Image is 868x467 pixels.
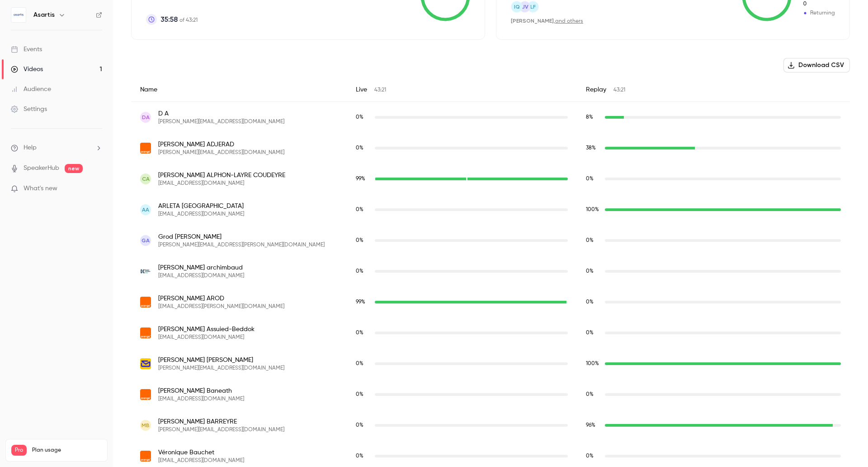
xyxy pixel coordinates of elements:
[586,423,595,428] span: 96 %
[356,238,363,243] span: 0 %
[131,287,850,318] div: arod.corinne@orange.fr
[158,448,244,457] span: Véronique Bauchet
[158,241,325,249] span: [PERSON_NAME][EMAIL_ADDRESS][PERSON_NAME][DOMAIN_NAME]
[356,390,370,399] span: Live watch time
[586,360,600,368] span: Replay watch time
[158,118,284,125] span: [PERSON_NAME][EMAIL_ADDRESS][DOMAIN_NAME]
[586,113,600,121] span: Replay watch time
[356,113,370,121] span: Live watch time
[24,184,57,193] span: What's new
[158,109,284,118] span: D A
[158,303,284,310] span: [EMAIL_ADDRESS][PERSON_NAME][DOMAIN_NAME]
[158,356,284,365] span: [PERSON_NAME] [PERSON_NAME]
[356,115,363,120] span: 0 %
[158,180,285,187] span: [EMAIL_ADDRESS][DOMAIN_NAME]
[142,113,150,121] span: DA
[613,87,625,93] span: 43:21
[158,294,284,303] span: [PERSON_NAME] AROD
[24,143,37,153] span: Help
[131,78,347,102] div: Name
[131,164,850,194] div: chantalphon@gmail.com
[11,85,51,94] div: Audience
[158,232,325,241] span: Grod [PERSON_NAME]
[131,133,850,164] div: catherine.adjerad@wanadoo.fr
[586,392,594,397] span: 0 %
[586,267,600,275] span: Replay watch time
[511,17,583,25] div: ,
[158,395,244,403] span: [EMAIL_ADDRESS][DOMAIN_NAME]
[356,330,363,336] span: 0 %
[158,334,255,341] span: [EMAIL_ADDRESS][DOMAIN_NAME]
[158,426,284,433] span: [PERSON_NAME][EMAIL_ADDRESS][DOMAIN_NAME]
[142,421,150,429] span: MB
[131,348,850,379] div: aveline-rigaud@laposte.net
[140,266,151,277] img: live.fr
[140,143,151,154] img: wanadoo.fr
[160,14,198,25] p: of 43:21
[11,65,43,74] div: Videos
[511,18,554,24] span: [PERSON_NAME]
[158,171,285,180] span: [PERSON_NAME] ALPHON-LAYRE COUDEYRE
[356,267,370,275] span: Live watch time
[356,269,363,274] span: 0 %
[356,175,370,183] span: Live watch time
[586,299,594,305] span: 0 %
[65,164,83,173] span: new
[131,410,850,441] div: myriam.barreyre@gmail.com
[586,206,600,214] span: Replay watch time
[32,447,102,454] span: Plan usage
[356,360,370,368] span: Live watch time
[586,145,596,151] span: 38 %
[586,453,594,459] span: 0 %
[131,256,850,287] div: drarchimbaud@live.fr
[802,9,835,17] span: Returning
[158,140,284,149] span: [PERSON_NAME] ADJERAD
[140,327,151,338] img: wanadoo.fr
[356,236,370,245] span: Live watch time
[356,206,370,214] span: Live watch time
[131,379,850,410] div: baneath.b@orange.fr
[158,263,244,272] span: [PERSON_NAME] archimbaud
[11,143,102,153] li: help-dropdown-opener
[356,299,365,305] span: 99 %
[586,452,600,460] span: Replay watch time
[586,361,599,366] span: 100 %
[586,330,594,336] span: 0 %
[586,298,600,306] span: Replay watch time
[158,272,244,279] span: [EMAIL_ADDRESS][DOMAIN_NAME]
[33,10,55,19] h6: Asartis
[356,421,370,429] span: Live watch time
[131,102,850,133] div: daniela.anghelescu@gmail.com
[586,238,594,243] span: 0 %
[347,78,577,102] div: Live
[91,185,102,193] iframe: Noticeable Trigger
[356,176,365,182] span: 99 %
[24,164,59,173] a: SpeakerHub
[356,145,363,151] span: 0 %
[142,206,149,214] span: AA
[131,225,850,256] div: anne.gros.ortho@gmail.com
[356,144,370,152] span: Live watch time
[555,19,583,24] a: and others
[586,207,599,212] span: 100 %
[11,45,42,54] div: Events
[530,3,536,11] span: LF
[140,358,151,369] img: laposte.net
[158,149,284,156] span: [PERSON_NAME][EMAIL_ADDRESS][DOMAIN_NAME]
[356,423,363,428] span: 0 %
[356,452,370,460] span: Live watch time
[158,386,244,395] span: [PERSON_NAME] Baneath
[356,361,363,366] span: 0 %
[158,457,244,464] span: [EMAIL_ADDRESS][DOMAIN_NAME]
[11,8,26,22] img: Asartis
[158,202,244,211] span: ARLETA [GEOGRAPHIC_DATA]
[356,392,363,397] span: 0 %
[522,3,528,11] span: JV
[586,176,594,182] span: 0 %
[586,390,600,399] span: Replay watch time
[158,417,284,426] span: [PERSON_NAME] BARREYRE
[11,105,47,114] div: Settings
[783,58,850,72] button: Download CSV
[514,3,520,11] span: IQ
[356,453,363,459] span: 0 %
